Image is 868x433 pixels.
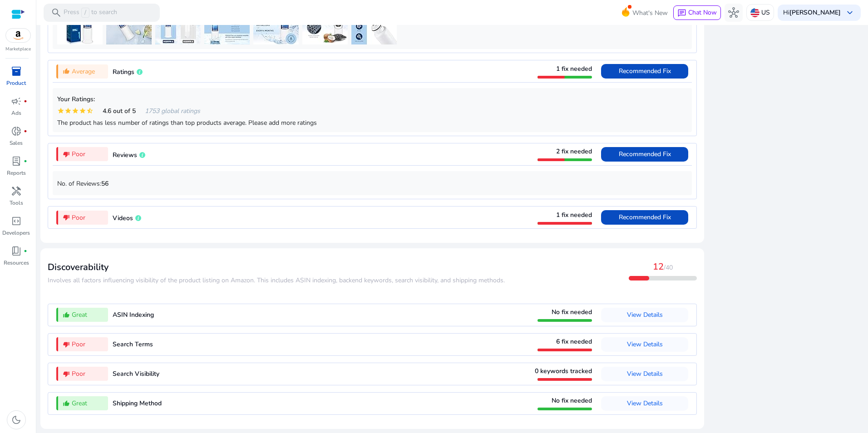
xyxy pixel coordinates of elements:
[601,64,688,79] button: Recommended Fix
[63,68,70,75] mat-icon: thumb_up_alt
[10,139,23,147] p: Sales
[601,396,688,411] button: View Details
[556,147,592,156] span: 2 fix needed
[63,311,70,319] mat-icon: thumb_up_alt
[627,310,663,319] span: View Details
[72,67,95,76] span: Average
[57,179,687,188] p: No. of Reviews:
[24,129,27,133] span: fiber_manual_record
[783,10,841,16] p: Hi
[789,8,841,17] b: [PERSON_NAME]
[627,399,663,408] span: View Details
[619,67,671,75] span: Recommended Fix
[113,310,154,319] span: ASIN Indexing
[11,66,22,77] span: inventory_2
[24,99,27,103] span: fiber_manual_record
[63,341,70,348] mat-icon: thumb_down_alt
[632,5,668,21] span: What's New
[5,46,31,53] p: Marketplace
[6,79,26,87] p: Product
[552,396,592,405] span: No fix needed
[619,150,671,158] span: Recommended Fix
[64,107,72,114] mat-icon: star
[24,159,27,163] span: fiber_manual_record
[72,340,85,349] span: Poor
[113,369,159,378] span: Search Visibility
[72,310,87,320] span: Great
[844,7,855,18] span: keyboard_arrow_down
[728,7,739,18] span: hub
[113,68,134,76] span: Ratings
[113,151,137,159] span: Reviews
[64,8,117,18] p: Press to search
[72,149,85,159] span: Poor
[48,262,505,273] h3: Discoverability
[11,96,22,107] span: campaign
[11,216,22,226] span: code_blocks
[7,169,26,177] p: Reports
[601,337,688,352] button: View Details
[619,213,671,221] span: Recommended Fix
[4,259,29,267] p: Resources
[63,370,70,378] mat-icon: thumb_down_alt
[725,4,743,22] button: hub
[664,263,673,272] span: /40
[57,96,687,103] h5: Your Ratings:
[79,107,86,114] mat-icon: star
[113,399,162,408] span: Shipping Method
[627,340,663,349] span: View Details
[48,276,505,285] span: ​​Involves all factors influencing visibility of the product listing on Amazon. This includes ASI...
[101,179,108,188] b: 56
[72,107,79,114] mat-icon: star
[6,29,30,42] img: amazon.svg
[145,106,200,116] span: 1753 global ratings
[10,199,23,207] p: Tools
[57,118,687,128] div: The product has less number of ratings than top products average. Please add more ratings
[601,367,688,381] button: View Details
[556,337,592,346] span: 6 fix needed
[72,369,85,379] span: Poor
[63,214,70,221] mat-icon: thumb_down_alt
[72,213,85,222] span: Poor
[11,156,22,167] span: lab_profile
[601,308,688,322] button: View Details
[72,399,87,408] span: Great
[11,246,22,256] span: book_4
[11,126,22,137] span: donut_small
[24,249,27,253] span: fiber_manual_record
[81,8,89,18] span: /
[601,147,688,162] button: Recommended Fix
[653,261,664,273] span: 12
[63,151,70,158] mat-icon: thumb_down_alt
[113,340,153,349] span: Search Terms
[750,8,759,17] img: us.svg
[86,107,94,114] mat-icon: star_half
[11,186,22,197] span: handyman
[677,9,686,18] span: chat
[673,5,721,20] button: chatChat Now
[688,8,717,17] span: Chat Now
[113,214,133,222] span: Videos
[11,414,22,425] span: dark_mode
[51,7,62,18] span: search
[535,367,592,375] span: 0 keywords tracked
[627,369,663,378] span: View Details
[2,229,30,237] p: Developers
[103,106,136,116] span: 4.6 out of 5
[552,308,592,316] span: No fix needed
[601,210,688,225] button: Recommended Fix
[761,5,770,20] p: US
[63,400,70,407] mat-icon: thumb_up_alt
[556,211,592,219] span: 1 fix needed
[11,109,21,117] p: Ads
[556,64,592,73] span: 1 fix needed
[57,107,64,114] mat-icon: star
